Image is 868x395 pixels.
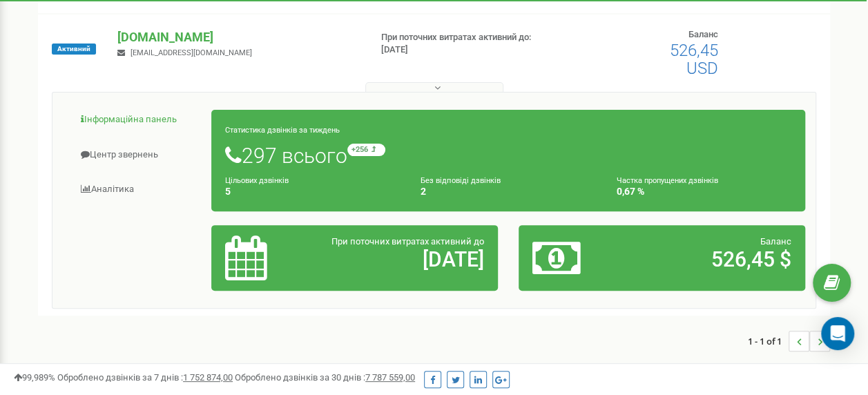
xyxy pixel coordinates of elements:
span: Активний [52,44,96,55]
h2: 526,45 $ [626,248,791,271]
p: [DOMAIN_NAME] [117,28,358,46]
span: Оброблено дзвінків за 30 днів : [235,372,415,383]
span: При поточних витратах активний до [331,236,484,247]
div: Open Intercom Messenger [821,317,854,350]
small: Цільових дзвінків [225,176,289,185]
span: [EMAIL_ADDRESS][DOMAIN_NAME] [131,48,252,57]
u: 1 752 874,00 [183,372,233,383]
nav: ... [748,317,830,365]
small: Частка пропущених дзвінків [617,176,718,185]
h4: 5 [225,186,400,197]
a: Центр звернень [63,138,212,172]
h4: 2 [421,186,595,197]
h4: 0,67 % [617,186,791,197]
span: 1 - 1 of 1 [748,331,789,351]
a: Інформаційна панель [63,103,212,137]
u: 7 787 559,00 [365,372,415,383]
span: 99,989% [14,372,55,383]
span: 526,45 USD [670,41,718,78]
small: Без відповіді дзвінків [421,176,500,185]
h1: 297 всього [225,144,791,167]
p: При поточних витратах активний до: [DATE] [381,31,557,57]
span: Баланс [760,236,791,247]
small: +256 [347,144,385,156]
span: Оброблено дзвінків за 7 днів : [57,372,233,383]
h2: [DATE] [318,248,484,271]
small: Статистика дзвінків за тиждень [225,126,340,135]
a: Аналiтика [63,173,212,206]
span: Баланс [688,29,718,39]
